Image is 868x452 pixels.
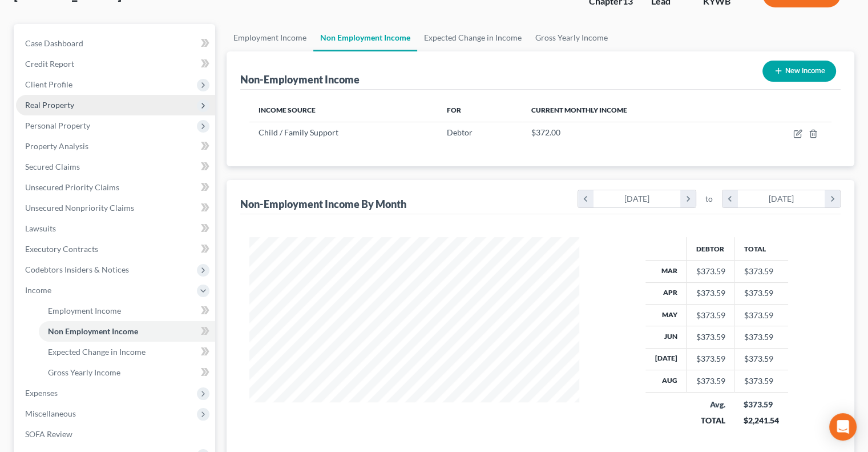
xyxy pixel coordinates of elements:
[734,282,788,304] td: $373.59
[734,326,788,348] td: $373.59
[48,306,121,315] span: Employment Income
[687,237,734,260] th: Debtor
[744,399,779,410] div: $373.59
[594,190,681,207] div: [DATE]
[696,353,725,365] div: $373.59
[25,121,90,130] span: Personal Property
[447,106,461,114] span: For
[25,388,58,398] span: Expenses
[696,375,725,387] div: $373.59
[25,162,80,171] span: Secured Claims
[16,424,215,445] a: SOFA Review
[734,261,788,282] td: $373.59
[680,190,696,207] i: chevron_right
[734,370,788,392] td: $373.59
[25,59,74,69] span: Credit Report
[25,79,72,89] span: Client Profile
[738,190,825,207] div: [DATE]
[16,177,215,198] a: Unsecured Priority Claims
[528,24,615,51] a: Gross Yearly Income
[25,100,74,110] span: Real Property
[645,282,687,304] th: Apr
[16,218,215,239] a: Lawsuits
[48,347,146,357] span: Expected Change in Income
[48,367,120,377] span: Gross Yearly Income
[227,24,313,51] a: Employment Income
[645,348,687,370] th: [DATE]
[645,370,687,392] th: Aug
[447,127,473,137] span: Debtor
[39,321,215,342] a: Non Employment Income
[16,54,215,74] a: Credit Report
[25,429,72,439] span: SOFA Review
[696,331,725,343] div: $373.59
[25,223,56,233] span: Lawsuits
[25,141,88,151] span: Property Analysis
[25,203,134,213] span: Unsecured Nonpriority Claims
[16,157,215,177] a: Secured Claims
[16,136,215,157] a: Property Analysis
[645,326,687,348] th: Jun
[259,106,316,114] span: Income Source
[734,348,788,370] td: $373.59
[645,261,687,282] th: Mar
[39,362,215,383] a: Gross Yearly Income
[744,415,779,426] div: $2,241.54
[25,409,76,418] span: Miscellaneous
[16,33,215,54] a: Case Dashboard
[734,304,788,326] td: $373.59
[825,190,840,207] i: chevron_right
[39,301,215,321] a: Employment Income
[645,304,687,326] th: May
[16,239,215,259] a: Executory Contracts
[578,190,594,207] i: chevron_left
[705,193,713,205] span: to
[240,73,360,86] div: Non-Employment Income
[762,61,836,82] button: New Income
[313,24,417,51] a: Non Employment Income
[734,237,788,260] th: Total
[240,197,406,211] div: Non-Employment Income By Month
[696,287,725,299] div: $373.59
[259,127,338,137] span: Child / Family Support
[16,198,215,218] a: Unsecured Nonpriority Claims
[25,182,119,192] span: Unsecured Priority Claims
[696,310,725,321] div: $373.59
[39,342,215,362] a: Expected Change in Income
[25,244,98,254] span: Executory Contracts
[696,266,725,277] div: $373.59
[722,190,738,207] i: chevron_left
[417,24,528,51] a: Expected Change in Income
[531,106,627,114] span: Current Monthly Income
[25,38,83,48] span: Case Dashboard
[25,285,51,295] span: Income
[696,399,725,410] div: Avg.
[48,326,138,336] span: Non Employment Income
[25,265,129,274] span: Codebtors Insiders & Notices
[829,413,857,441] div: Open Intercom Messenger
[531,127,560,137] span: $372.00
[696,415,725,426] div: TOTAL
